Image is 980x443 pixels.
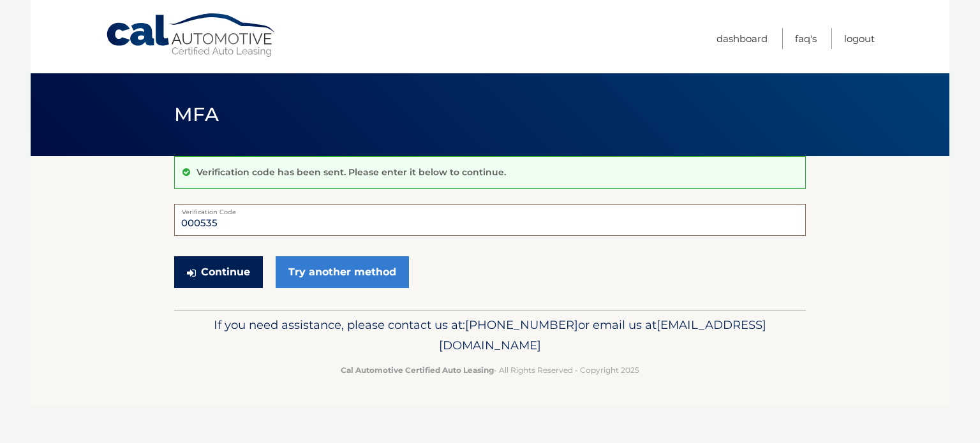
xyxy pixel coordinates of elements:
[341,365,494,375] strong: Cal Automotive Certified Auto Leasing
[105,13,278,58] a: Cal Automotive
[182,363,798,377] p: - All Rights Reserved - Copyright 2025
[465,317,578,332] span: [PHONE_NUMBER]
[844,28,875,49] a: Logout
[174,204,806,236] input: Verification Code
[174,103,219,126] span: MFA
[795,28,817,49] a: FAQ's
[276,256,409,288] a: Try another method
[174,256,263,288] button: Continue
[439,317,766,352] span: [EMAIL_ADDRESS][DOMAIN_NAME]
[174,204,806,214] label: Verification Code
[197,166,506,178] p: Verification code has been sent. Please enter it below to continue.
[182,315,798,356] p: If you need assistance, please contact us at: or email us at
[716,28,768,49] a: Dashboard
